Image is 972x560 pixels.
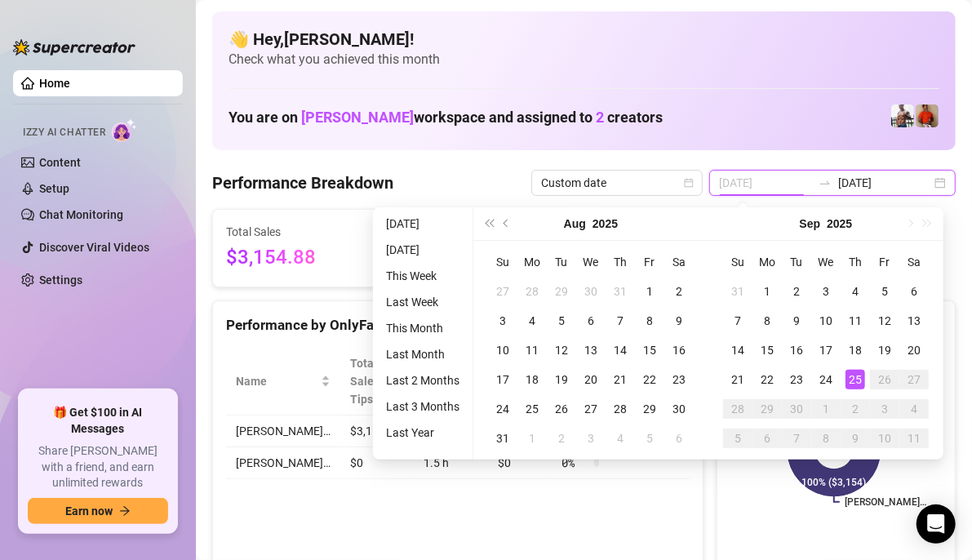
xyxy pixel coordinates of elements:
[517,394,547,424] td: 2025-08-25
[522,399,542,419] div: 25
[846,311,865,331] div: 11
[517,277,547,306] td: 2025-07-28
[28,498,168,524] button: Earn nowarrow-right
[640,282,659,301] div: 1
[846,429,865,448] div: 9
[610,340,630,360] div: 14
[723,424,752,453] td: 2025-10-05
[606,277,635,306] td: 2025-07-31
[664,424,694,453] td: 2025-09-06
[899,394,929,424] td: 2025-10-04
[414,447,488,479] td: 1.5 h
[522,429,542,448] div: 1
[669,370,689,389] div: 23
[576,277,606,306] td: 2025-07-30
[65,504,113,518] span: Earn now
[723,247,752,277] th: Su
[610,370,630,389] div: 21
[841,394,870,424] td: 2025-10-02
[547,365,576,394] td: 2025-08-19
[723,306,752,336] td: 2025-09-07
[664,306,694,336] td: 2025-08-09
[552,340,571,360] div: 12
[576,336,606,365] td: 2025-08-13
[870,424,899,453] td: 2025-10-10
[28,443,168,491] span: Share [PERSON_NAME] with a friend, and earn unlimited rewards
[39,241,149,254] a: Discover Viral Videos
[669,282,689,301] div: 2
[610,282,630,301] div: 31
[723,336,752,365] td: 2025-09-14
[226,416,340,447] td: [PERSON_NAME]…
[899,336,929,365] td: 2025-09-20
[640,429,659,448] div: 5
[841,247,870,277] th: Th
[870,277,899,306] td: 2025-09-05
[517,247,547,277] th: Mo
[846,399,865,419] div: 2
[493,340,513,360] div: 10
[816,311,836,331] div: 10
[493,370,513,389] div: 17
[552,282,571,301] div: 29
[488,365,517,394] td: 2025-08-17
[606,336,635,365] td: 2025-08-14
[669,311,689,331] div: 9
[719,174,812,192] input: Start date
[581,429,601,448] div: 3
[635,394,664,424] td: 2025-08-29
[816,370,836,389] div: 24
[517,365,547,394] td: 2025-08-18
[517,424,547,453] td: 2025-09-01
[379,397,466,416] li: Last 3 Months
[800,207,821,240] button: Choose a month
[547,306,576,336] td: 2025-08-05
[498,207,516,240] button: Previous month (PageUp)
[606,247,635,277] th: Th
[870,247,899,277] th: Fr
[811,336,841,365] td: 2025-09-17
[787,399,806,419] div: 30
[610,399,630,419] div: 28
[581,340,601,360] div: 13
[606,306,635,336] td: 2025-08-07
[811,424,841,453] td: 2025-10-08
[552,370,571,389] div: 19
[119,505,131,517] span: arrow-right
[522,311,542,331] div: 4
[522,340,542,360] div: 11
[904,282,924,301] div: 6
[610,311,630,331] div: 7
[112,118,137,142] img: AI Chatter
[875,311,894,331] div: 12
[757,399,777,419] div: 29
[23,125,105,140] span: Izzy AI Chatter
[819,176,832,189] span: swap-right
[39,273,82,287] a: Settings
[787,370,806,389] div: 23
[811,365,841,394] td: 2025-09-24
[841,424,870,453] td: 2025-10-09
[226,314,690,336] div: Performance by OnlyFans Creator
[891,104,914,127] img: JUSTIN
[752,306,782,336] td: 2025-09-08
[782,247,811,277] th: Tu
[787,311,806,331] div: 9
[728,340,748,360] div: 14
[522,282,542,301] div: 28
[782,424,811,453] td: 2025-10-07
[522,370,542,389] div: 18
[606,424,635,453] td: 2025-09-04
[752,277,782,306] td: 2025-09-01
[841,277,870,306] td: 2025-09-04
[816,429,836,448] div: 8
[379,371,466,390] li: Last 2 Months
[226,447,340,479] td: [PERSON_NAME]…
[552,399,571,419] div: 26
[669,429,689,448] div: 6
[664,365,694,394] td: 2025-08-23
[635,365,664,394] td: 2025-08-22
[379,344,466,364] li: Last Month
[379,292,466,312] li: Last Week
[728,399,748,419] div: 28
